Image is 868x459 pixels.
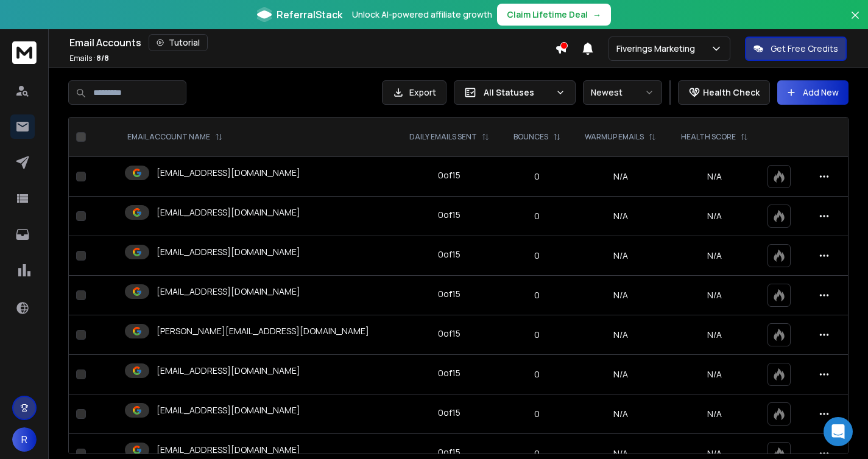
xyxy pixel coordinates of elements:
td: N/A [573,355,669,394]
div: Open Intercom Messenger [824,417,853,446]
td: N/A [573,197,669,236]
p: N/A [676,250,753,262]
p: DAILY EMAILS SENT [409,132,477,142]
div: Email Accounts [69,34,555,51]
p: Get Free Credits [771,43,838,55]
button: Export [382,80,446,105]
p: 0 [509,368,565,380]
p: N/A [676,210,753,222]
p: N/A [676,368,753,380]
p: Health Check [703,86,760,99]
p: [EMAIL_ADDRESS][DOMAIN_NAME] [157,206,300,219]
p: 0 [509,408,565,420]
p: N/A [676,170,753,183]
div: 0 of 15 [438,446,460,458]
div: 0 of 15 [438,209,460,221]
button: Get Free Credits [745,37,847,61]
td: N/A [573,157,669,197]
button: Claim Lifetime Deal→ [497,4,611,26]
p: N/A [676,289,753,301]
p: 0 [509,250,565,262]
p: 0 [509,329,565,341]
p: [EMAIL_ADDRESS][DOMAIN_NAME] [157,286,300,298]
p: [EMAIL_ADDRESS][DOMAIN_NAME] [157,365,300,377]
p: 0 [509,170,565,183]
div: 0 of 15 [438,407,460,419]
p: 0 [509,289,565,301]
div: 0 of 15 [438,328,460,340]
button: Health Check [678,80,770,105]
span: ReferralStack [277,7,342,22]
p: [EMAIL_ADDRESS][DOMAIN_NAME] [157,444,300,456]
div: 0 of 15 [438,248,460,261]
button: R [12,427,37,452]
p: [EMAIL_ADDRESS][DOMAIN_NAME] [157,167,300,179]
p: WARMUP EMAILS [585,132,644,142]
p: Emails : [69,54,109,63]
td: N/A [573,315,669,355]
button: Newest [583,80,662,105]
button: Add New [777,80,849,105]
p: All Statuses [484,86,551,99]
p: [EMAIL_ADDRESS][DOMAIN_NAME] [157,246,300,258]
span: → [593,9,601,21]
div: 0 of 15 [438,288,460,300]
span: 8 / 8 [96,53,109,63]
p: 0 [509,210,565,222]
div: 0 of 15 [438,367,460,379]
p: Unlock AI-powered affiliate growth [352,9,492,21]
td: N/A [573,276,669,315]
div: EMAIL ACCOUNT NAME [127,132,222,142]
button: Tutorial [149,34,208,51]
p: HEALTH SCORE [681,132,736,142]
div: 0 of 15 [438,169,460,181]
p: Fiverings Marketing [616,43,700,55]
p: [PERSON_NAME][EMAIL_ADDRESS][DOMAIN_NAME] [157,325,369,337]
p: N/A [676,329,753,341]
td: N/A [573,236,669,276]
p: N/A [676,408,753,420]
button: Close banner [847,7,863,37]
p: BOUNCES [513,132,548,142]
p: [EMAIL_ADDRESS][DOMAIN_NAME] [157,404,300,416]
td: N/A [573,394,669,434]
